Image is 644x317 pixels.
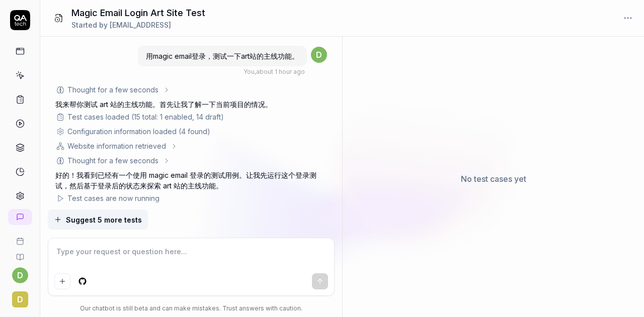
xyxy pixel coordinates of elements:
[66,215,142,225] span: Suggest 5 more tests
[244,68,255,75] span: You
[146,52,299,60] span: 用magic email登录，测试一下art站的主线功能。
[67,112,224,122] div: Test cases loaded (15 total: 1 enabled, 14 draft)
[244,67,305,76] div: , about 1 hour ago
[71,6,205,20] h1: Magic Email Login Art Site Test
[71,20,205,30] div: Started by
[48,304,335,313] div: Our chatbot is still beta and can make mistakes. Trust answers with caution.
[55,99,327,110] p: 我来帮你测试 art 站的主线功能。首先让我了解一下当前项目的情况。
[8,209,32,225] a: New conversation
[67,193,159,203] div: Test cases are now running
[67,141,166,151] div: Website information retrieved
[12,267,28,283] button: d
[67,155,158,166] div: Thought for a few seconds
[4,245,36,261] a: Documentation
[4,229,36,245] a: Book a call with us
[311,47,327,63] span: d
[54,273,70,289] button: Add attachment
[12,291,28,307] span: d
[55,170,327,191] p: 好的！我看到已经有一个使用 magic email 登录的测试用例。让我先运行这个登录测试，然后基于登录后的状态来探索 art 站的主线功能。
[4,283,36,309] button: d
[461,173,526,185] p: No test cases yet
[67,84,158,95] div: Thought for a few seconds
[48,209,148,230] button: Suggest 5 more tests
[67,126,210,137] div: Configuration information loaded (4 found)
[110,21,171,29] span: [EMAIL_ADDRESS]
